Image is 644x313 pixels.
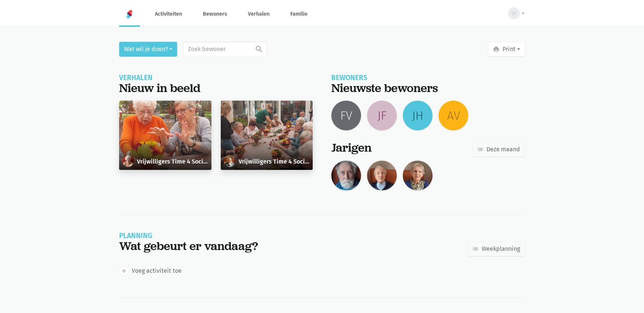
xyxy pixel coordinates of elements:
div: Verhalen [119,75,313,81]
span: AV [447,106,460,125]
img: Yvonne [403,161,433,190]
img: Maria Timmermans [122,155,134,167]
i: list [472,246,479,252]
i: list [477,146,484,153]
input: Zoek bewoner [183,42,267,57]
a: Bewoners [197,1,233,26]
button: SV [503,5,525,22]
a: Activiteiten [149,1,188,26]
span: JF [377,106,386,125]
a: JF [367,101,397,130]
a: Leonia Lombaert Vrijwilligers Time 4 Society Firma CBRE: bloemstuk maken, naar de markt Asse gaan... [221,101,313,170]
div: Nieuwste bewoners [331,81,525,95]
span: JH [412,106,423,125]
img: Home [125,10,134,19]
a: Familie [284,1,313,26]
i: print [493,46,500,53]
div: Bewoners [331,75,525,81]
a: Deze maand [472,142,525,157]
div: Planning [119,233,258,239]
div: Nieuw in beeld [119,81,313,95]
button: Wat wil je doen? [119,42,177,57]
img: Jacques [331,161,361,190]
img: René [367,161,397,190]
span: SV [511,10,517,17]
a: add Voeg activiteit toe [119,266,182,275]
h6: Vrijwilligers Time 4 Society Firma CBRE: bloemstuk maken, naar de markt Asse gaan,... [137,158,208,165]
button: Print [488,42,525,57]
a: FV [331,101,361,130]
img: Leonia Lombaert [224,155,236,167]
div: Wat gebeurt er vandaag? [119,239,258,253]
i: add [121,268,127,274]
a: AV [439,101,468,130]
a: Verhalen [242,1,275,26]
span: FV [340,106,352,125]
a: JH [403,101,433,130]
div: Jarigen [331,141,372,155]
h6: Vrijwilligers Time 4 Society Firma CBRE: bloemstuk maken, naar de markt Asse gaan,... [239,158,310,165]
a: Maria Timmermans Vrijwilligers Time 4 Society Firma CBRE: bloemstuk maken, naar de markt Asse gaa... [119,101,211,170]
a: Weekplanning [467,241,525,256]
